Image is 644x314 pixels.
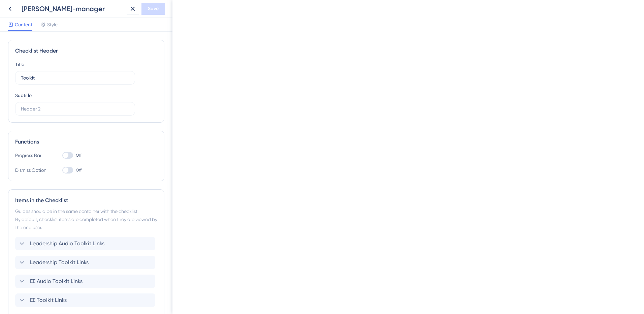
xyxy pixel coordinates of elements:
[15,91,32,99] div: Subtitle
[141,3,165,15] button: Save
[148,5,159,13] span: Save
[15,151,49,159] div: Progress Bar
[15,21,32,29] span: Content
[47,21,58,29] span: Style
[30,296,67,304] span: EE Toolkit Links
[21,74,129,82] input: Header 1
[76,153,82,158] span: Off
[15,47,157,55] div: Checklist Header
[30,258,89,266] span: Leadership Toolkit Links
[30,240,104,248] span: Leadership Audio Toolkit Links
[22,4,124,13] div: [PERSON_NAME]-manager
[15,196,157,205] div: Items in the Checklist
[30,277,83,285] span: EE Audio Toolkit Links
[15,207,157,231] div: Guides should be in the same container with the checklist. By default, checklist items are comple...
[21,105,129,113] input: Header 2
[15,166,49,174] div: Dismiss Option
[15,60,24,68] div: Title
[76,167,82,173] span: Off
[15,138,157,146] div: Functions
